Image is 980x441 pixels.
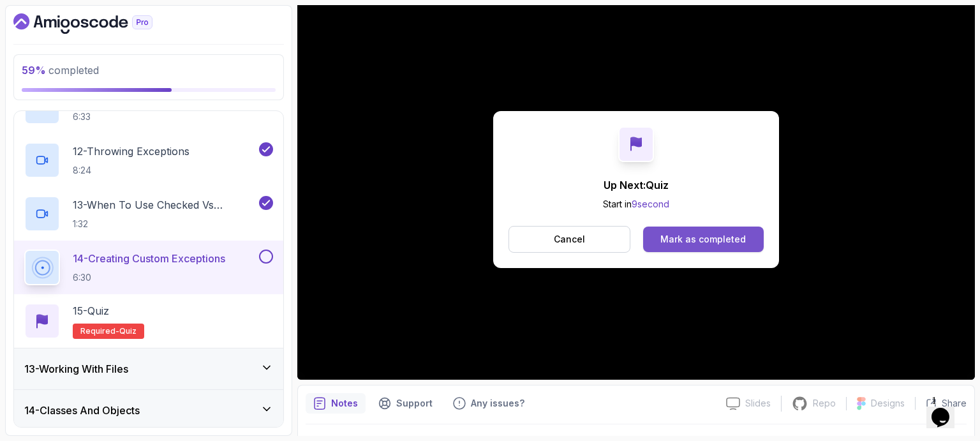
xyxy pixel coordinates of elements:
[73,303,109,318] p: 15 - Quiz
[471,397,524,410] p: Any issues?
[396,397,433,410] p: Support
[643,227,764,252] button: Mark as completed
[24,361,128,377] h3: 13 - Working With Files
[813,397,836,410] p: Repo
[119,326,137,336] span: quiz
[926,390,967,428] iframe: chat widget
[80,326,119,336] span: Required-
[509,226,630,253] button: Cancel
[24,250,273,285] button: 14-Creating Custom Exceptions6:30
[22,64,46,77] span: 59 %
[73,144,189,159] p: 12 - Throwing Exceptions
[14,390,283,431] button: 14-Classes And Objects
[73,110,182,123] p: 6:33
[22,64,99,77] span: completed
[73,197,256,213] p: 13 - When To Use Checked Vs Unchecked Exeptions
[331,397,358,410] p: Notes
[73,251,225,266] p: 14 - Creating Custom Exceptions
[554,233,585,246] p: Cancel
[632,198,669,209] span: 9 second
[660,233,746,246] div: Mark as completed
[73,271,225,284] p: 6:30
[445,393,532,414] button: Feedback button
[871,397,905,410] p: Designs
[24,403,140,418] h3: 14 - Classes And Objects
[13,13,182,34] a: Dashboard
[24,303,273,339] button: 15-QuizRequired-quiz
[14,348,283,389] button: 13-Working With Files
[603,177,669,193] p: Up Next: Quiz
[24,196,273,232] button: 13-When To Use Checked Vs Unchecked Exeptions1:32
[73,164,189,177] p: 8:24
[371,393,440,414] button: Support button
[306,393,366,414] button: notes button
[603,198,669,211] p: Start in
[24,142,273,178] button: 12-Throwing Exceptions8:24
[73,218,256,230] p: 1:32
[745,397,771,410] p: Slides
[915,397,967,410] button: Share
